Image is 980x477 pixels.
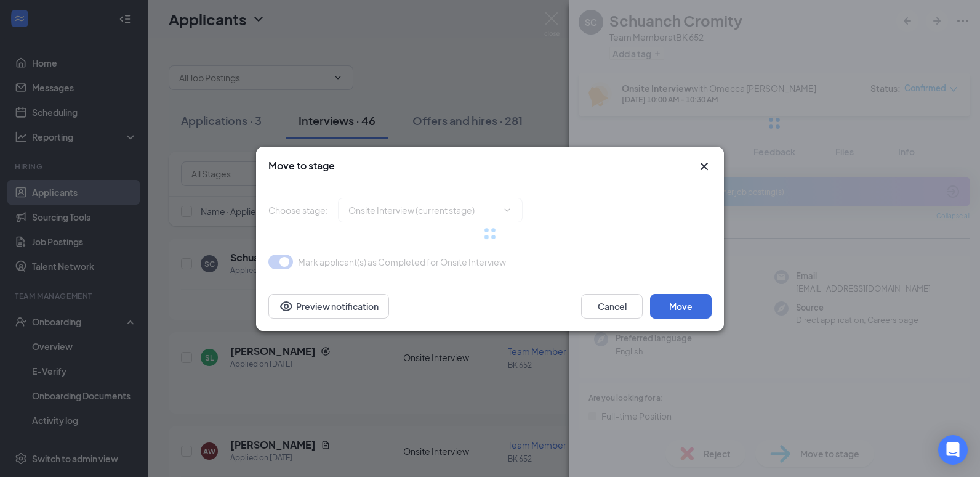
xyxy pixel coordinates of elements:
[268,294,389,319] button: Preview notificationEye
[581,294,643,319] button: Cancel
[697,159,712,174] button: Close
[650,294,712,319] button: Move
[268,159,335,173] h3: Move to stage
[279,299,294,314] svg: Eye
[697,159,712,174] svg: Cross
[938,435,968,465] div: Open Intercom Messenger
